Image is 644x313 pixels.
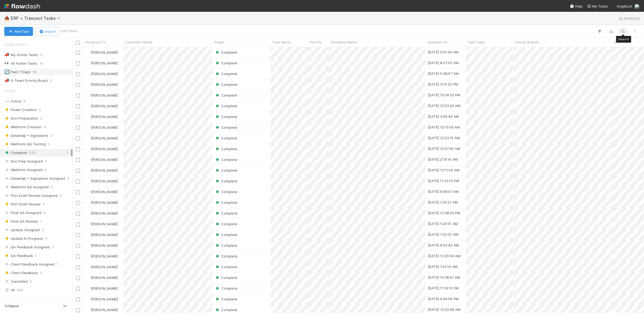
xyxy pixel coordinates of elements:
[215,211,237,215] span: Complete
[215,50,237,55] div: Complete
[60,192,62,199] span: 0
[30,278,32,285] span: 5
[215,222,237,226] span: Complete
[4,51,38,58] div: My Active Tasks
[86,200,90,205] img: avatar_11833ecc-818b-4748-aee0-9d6cf8466369.png
[91,243,118,248] span: [PERSON_NAME]
[52,244,54,251] span: 0
[76,51,80,55] input: Toggle Row Selected
[91,93,118,97] span: [PERSON_NAME]
[428,253,460,259] div: [DATE] 12:26:04 AM
[86,50,90,54] img: avatar_ef15843f-6fde-4057-917e-3fb236f438ca.png
[215,286,237,291] div: Complete
[4,261,54,268] span: Client Feedback Assigned
[330,39,357,45] span: Template Name
[45,167,47,173] span: 0
[85,200,118,205] div: [PERSON_NAME]
[428,82,458,87] div: [DATE] 3:14:32 PM
[40,270,42,276] span: 0
[4,227,40,233] span: Update Assigned
[91,50,118,54] span: [PERSON_NAME]
[4,184,49,190] span: Webform QA Assigned
[35,252,37,259] span: 1
[85,103,118,109] div: [PERSON_NAME]
[215,243,237,248] div: Complete
[39,60,43,67] span: 14
[86,104,90,108] img: avatar_f5fedbe2-3a45-46b0-b9bb-d3935edf1c24.png
[587,4,608,8] span: My Tasks
[215,60,237,66] div: Complete
[4,218,38,225] span: Final QA Review
[91,72,118,76] span: [PERSON_NAME]
[215,168,237,172] span: Complete
[43,209,46,216] span: 0
[310,39,321,45] span: Priority
[215,71,237,76] div: Complete
[215,104,237,108] span: Complete
[86,72,90,76] img: avatar_ec9c1780-91d7-48bb-898e-5f40cebd5ff8.png
[4,149,27,156] span: Complete
[4,295,28,306] span: Assigned To
[86,286,90,290] img: avatar_f5fedbe2-3a45-46b0-b9bb-d3935edf1c24.png
[42,227,44,233] span: 2
[86,275,90,280] img: avatar_11833ecc-818b-4748-aee0-9d6cf8466369.png
[86,82,90,87] img: avatar_11833ecc-818b-4748-aee0-9d6cf8466369.png
[4,209,41,216] span: Final QA Assigned
[634,4,640,9] img: avatar_f5fedbe2-3a45-46b0-b9bb-d3935edf1c24.png
[4,158,43,165] span: Doc Prep Assigned
[4,86,16,96] span: Stage
[86,168,90,172] img: avatar_ef15843f-6fde-4057-917e-3fb236f438ca.png
[85,178,118,184] div: [PERSON_NAME]
[4,39,27,50] span: Saved Views
[427,39,448,45] span: Updated On
[4,2,40,11] img: logo-inverted-e16ddd16eac7371096b0.svg
[4,98,71,105] div: Active
[57,261,58,268] span: 1
[4,52,10,57] span: 📣
[215,307,237,312] div: Complete
[76,115,80,119] input: Toggle Row Selected
[86,61,90,65] img: avatar_ef15843f-6fde-4057-917e-3fb236f438ca.png
[428,71,459,76] div: [DATE] 5:28:57 AM
[76,201,80,205] input: Toggle Row Selected
[215,135,237,141] div: Complete
[86,297,90,301] img: avatar_11833ecc-818b-4748-aee0-9d6cf8466369.png
[4,278,28,285] span: Cancelled
[4,201,41,208] span: First Draft Review
[428,242,459,248] div: [DATE] 6:52:42 AM
[76,308,80,312] input: Toggle Row Selected
[48,141,50,148] span: 0
[85,253,118,259] div: [PERSON_NAME]
[428,210,460,216] div: [DATE] 10:38:05 PM
[85,211,118,216] div: [PERSON_NAME]
[85,264,118,270] div: [PERSON_NAME]
[215,157,237,162] span: Complete
[215,157,237,162] div: Complete
[4,175,65,182] span: Datamap + Signatures Assigned
[428,296,459,301] div: [DATE] 4:45:04 PM
[86,265,90,269] img: avatar_ec9c1780-91d7-48bb-898e-5f40cebd5ff8.png
[35,27,59,36] button: Import
[215,50,237,54] span: Complete
[86,115,90,119] img: avatar_ef15843f-6fde-4057-917e-3fb236f438ca.png
[85,146,118,152] div: [PERSON_NAME]
[4,235,43,242] span: Update In Progress
[85,243,118,248] div: [PERSON_NAME]
[215,72,237,76] span: Complete
[215,136,237,140] span: Complete
[23,99,25,103] span: 9
[85,221,118,227] div: [PERSON_NAME]
[76,158,80,162] input: Toggle Row Selected
[215,103,237,109] div: Complete
[76,255,80,259] input: Toggle Row Selected
[85,296,118,302] div: [PERSON_NAME]
[91,61,118,65] span: [PERSON_NAME]
[4,192,57,199] span: First Draft Review Assigned
[76,169,80,173] input: Toggle Row Selected
[428,92,460,98] div: [DATE] 10:24:32 PM
[428,103,460,108] div: [DATE] 12:23:29 AM
[76,297,80,301] input: Toggle Row Selected
[85,50,118,55] div: [PERSON_NAME]
[76,222,80,226] input: Toggle Row Selected
[272,39,291,45] span: Task Name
